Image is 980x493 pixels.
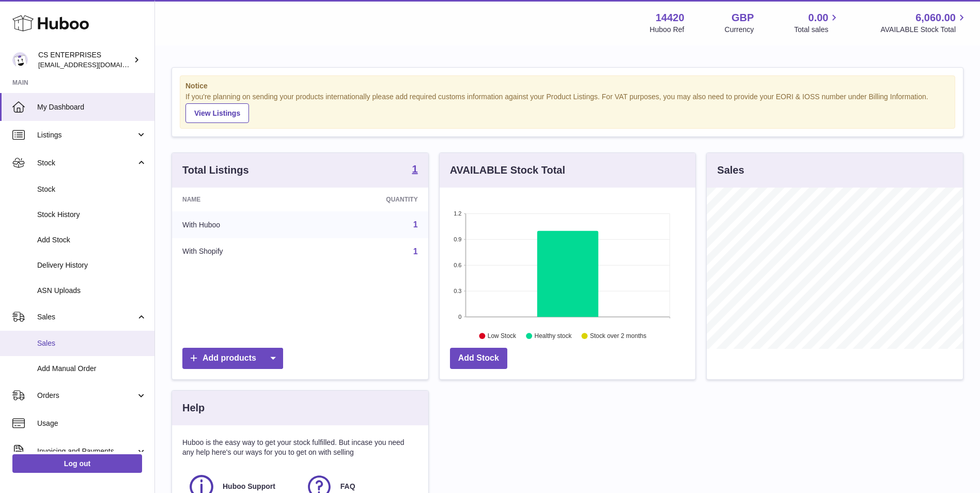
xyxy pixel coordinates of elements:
[413,247,418,256] a: 1
[37,210,147,220] span: Stock History
[37,102,147,112] span: My Dashboard
[412,164,418,174] strong: 1
[717,163,744,177] h3: Sales
[37,260,147,270] span: Delivery History
[182,438,418,457] p: Huboo is the easy way to get your stock fulfilled. But incase you need any help here's our ways f...
[454,236,461,242] text: 0.9
[185,81,950,91] strong: Notice
[534,332,572,340] text: Healthy stock
[794,11,840,35] a: 0.00 Total sales
[172,188,310,211] th: Name
[880,25,968,35] span: AVAILABLE Stock Total
[454,210,461,217] text: 1.2
[37,419,147,428] span: Usage
[172,238,310,265] td: With Shopify
[725,25,754,35] div: Currency
[37,364,147,374] span: Add Manual Order
[182,163,249,177] h3: Total Listings
[37,338,147,348] span: Sales
[450,348,507,369] a: Add Stock
[650,25,685,35] div: Huboo Ref
[808,11,829,25] span: 0.00
[794,25,840,35] span: Total sales
[37,184,147,194] span: Stock
[38,50,131,70] div: CS ENTERPRISES
[12,52,28,68] img: internalAdmin-14420@internal.huboo.com
[37,235,147,245] span: Add Stock
[37,158,136,168] span: Stock
[340,482,355,491] span: FAQ
[656,11,685,25] strong: 14420
[454,262,461,268] text: 0.6
[450,163,565,177] h3: AVAILABLE Stock Total
[37,286,147,296] span: ASN Uploads
[458,314,461,320] text: 0
[880,11,968,35] a: 6,060.00 AVAILABLE Stock Total
[488,332,517,340] text: Low Stock
[590,332,646,340] text: Stock over 2 months
[223,482,275,491] span: Huboo Support
[413,220,418,229] a: 1
[182,348,283,369] a: Add products
[412,164,418,176] a: 1
[37,446,136,456] span: Invoicing and Payments
[37,312,136,322] span: Sales
[182,401,205,415] h3: Help
[172,211,310,238] td: With Huboo
[37,391,136,400] span: Orders
[310,188,428,211] th: Quantity
[12,454,142,473] a: Log out
[38,60,152,69] span: [EMAIL_ADDRESS][DOMAIN_NAME]
[185,103,249,123] a: View Listings
[37,130,136,140] span: Listings
[185,92,950,123] div: If you're planning on sending your products internationally please add required customs informati...
[732,11,754,25] strong: GBP
[454,288,461,294] text: 0.3
[915,11,956,25] span: 6,060.00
